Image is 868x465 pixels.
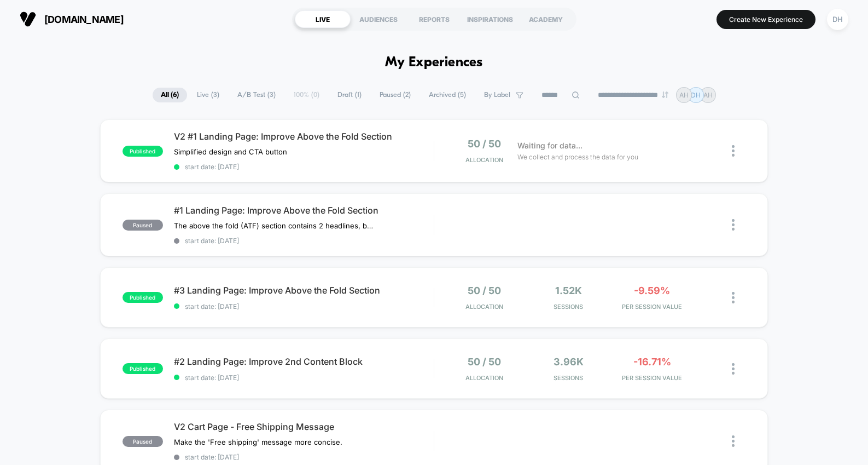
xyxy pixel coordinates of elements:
span: -9.59% [634,285,670,296]
img: close [732,145,735,157]
div: INSPIRATIONS [462,10,518,28]
span: published [123,146,163,157]
img: end [662,91,668,98]
img: close [732,219,735,231]
span: 1.52k [555,285,582,296]
span: start date: [DATE] [174,163,434,171]
span: A/B Test ( 3 ) [229,88,284,102]
div: ACADEMY [518,10,574,28]
img: close [732,292,735,303]
span: Sessions [529,303,607,311]
span: #3 Landing Page: Improve Above the Fold Section [174,285,434,296]
span: [DOMAIN_NAME] [44,14,124,25]
span: By Label [484,91,510,99]
button: Create New Experience [716,10,815,29]
img: Visually logo [20,11,36,27]
button: DH [824,8,852,31]
span: published [123,363,163,374]
span: Draft ( 1 ) [329,88,370,102]
span: Archived ( 5 ) [421,88,474,102]
span: #1 Landing Page: Improve Above the Fold Section [174,205,434,216]
span: V2 Cart Page - Free Shipping Message [174,421,434,432]
img: close [732,363,735,375]
span: Sessions [529,374,607,382]
span: PER SESSION VALUE [613,303,691,311]
span: Live ( 3 ) [189,88,228,102]
span: Make the 'Free shipping' message more concise. [174,438,342,446]
span: #2 Landing Page: Improve 2nd Content Block [174,356,434,367]
div: LIVE [295,10,351,28]
div: REPORTS [406,10,462,28]
span: V2 #1 Landing Page: Improve Above the Fold Section [174,131,434,142]
span: start date: [DATE] [174,374,434,382]
span: start date: [DATE] [174,302,434,311]
p: DH [691,91,701,99]
p: AH [679,91,689,99]
span: Allocation [465,156,503,164]
img: close [732,435,735,447]
span: 50 / 50 [468,285,501,296]
span: Waiting for data... [517,140,582,152]
span: Simplified design and CTA button [174,147,287,156]
span: Allocation [465,374,503,382]
span: 3.96k [554,356,584,368]
div: DH [827,9,848,30]
span: start date: [DATE] [174,237,434,245]
span: Allocation [465,303,503,311]
h1: My Experiences [385,55,483,71]
span: PER SESSION VALUE [613,374,691,382]
span: Paused ( 2 ) [371,88,419,102]
span: -16.71% [633,356,671,368]
span: All ( 6 ) [153,88,187,102]
span: start date: [DATE] [174,453,434,461]
span: 50 / 50 [468,138,501,150]
span: paused [123,436,163,447]
span: paused [123,220,163,231]
p: AH [703,91,713,99]
span: The above the fold (ATF) section contains 2 headlines, but no CTA button or shoppable elements. I... [174,221,377,230]
button: [DOMAIN_NAME] [16,10,127,28]
span: published [123,292,163,303]
span: 50 / 50 [468,356,501,368]
span: We collect and process the data for you [517,152,638,162]
div: AUDIENCES [351,10,406,28]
